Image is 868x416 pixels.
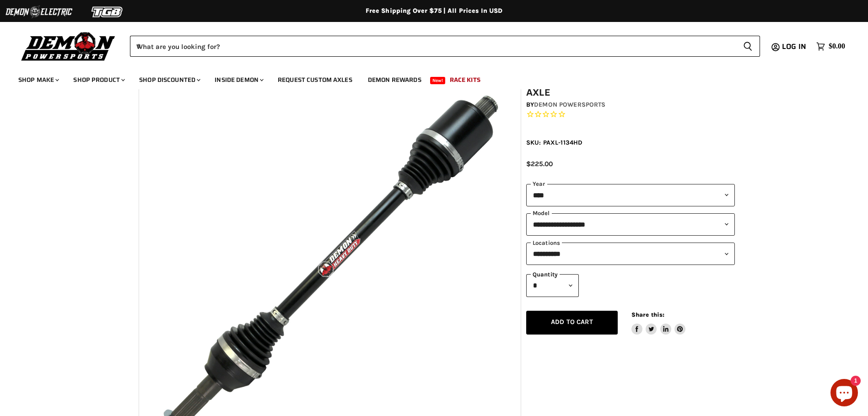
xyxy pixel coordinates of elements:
button: Search [736,36,760,57]
select: Quantity [526,274,579,297]
span: $0.00 [829,42,845,51]
select: year [526,184,735,206]
h1: Polaris Ranger 900 Demon Heavy Duty Axle [526,76,735,98]
span: $225.00 [526,160,553,168]
a: Inside Demon [208,70,269,89]
form: Product [130,36,760,57]
a: Log in [778,43,812,51]
div: SKU: PAXL-1134HD [526,138,735,147]
div: by [526,100,735,110]
a: Demon Rewards [361,70,428,89]
img: TGB Logo 2 [73,3,142,21]
a: Request Custom Axles [271,70,359,89]
span: Log in [782,41,806,52]
div: Free Shipping Over $75 | All Prices In USD [68,7,800,15]
span: New! [430,77,446,84]
a: $0.00 [812,40,850,53]
span: Rated 0.0 out of 5 stars 0 reviews [526,110,735,119]
span: Add to cart [551,318,593,326]
a: Shop Make [11,70,65,89]
aside: Share this: [631,311,686,335]
ul: Main menu [11,67,843,89]
inbox-online-store-chat: Shopify online store chat [828,379,861,409]
button: Add to cart [526,311,618,335]
a: Race Kits [443,70,487,89]
select: keys [526,243,735,265]
img: Demon Electric Logo 2 [5,3,73,21]
a: Demon Powersports [534,101,605,108]
img: Demon Powersports [18,30,119,62]
span: Share this: [631,311,664,318]
a: Shop Discounted [132,70,206,89]
a: Shop Product [66,70,130,89]
select: modal-name [526,213,735,236]
input: When autocomplete results are available use up and down arrows to review and enter to select [130,36,736,57]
